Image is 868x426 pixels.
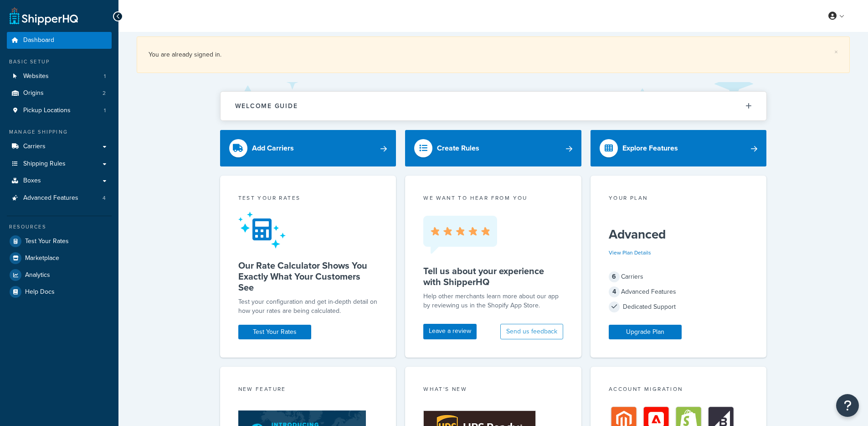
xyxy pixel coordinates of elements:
div: What's New [423,385,563,395]
span: 1 [104,107,106,114]
a: Analytics [7,267,112,283]
div: New Feature [238,385,378,395]
a: Create Rules [405,130,581,166]
span: Websites [23,73,49,80]
span: 1 [104,73,106,80]
div: Add Carriers [252,142,294,155]
li: Origins [7,85,112,102]
a: Websites1 [7,68,112,85]
span: Marketplace [25,255,59,262]
a: Upgrade Plan [609,325,682,339]
a: Add Carriers [220,130,396,166]
span: 2 [103,89,106,97]
li: Websites [7,68,112,85]
a: Advanced Features4 [7,190,112,207]
a: × [834,48,838,56]
div: Account Migration [609,385,749,395]
span: Pickup Locations [23,107,71,114]
div: Explore Features [622,142,678,155]
a: Test Your Rates [238,325,311,339]
span: Carriers [23,143,46,151]
div: Carriers [609,270,749,283]
span: Help Docs [25,288,55,296]
a: Carriers [7,138,112,155]
div: Create Rules [437,142,479,155]
div: Resources [7,223,112,231]
div: Your Plan [609,194,749,204]
a: Marketplace [7,250,112,266]
div: Test your rates [238,194,378,204]
div: Test your configuration and get in-depth detail on how your rates are being calculated. [238,297,378,316]
a: Pickup Locations1 [7,102,112,119]
a: View Plan Details [609,249,651,257]
div: You are already signed in. [149,48,838,61]
button: Send us feedback [500,324,563,339]
a: Origins2 [7,85,112,102]
div: Advanced Features [609,286,749,298]
span: Dashboard [23,36,54,44]
h5: Our Rate Calculator Shows You Exactly What Your Customers See [238,260,378,293]
a: Dashboard [7,32,112,49]
h5: Tell us about your experience with ShipperHQ [423,265,563,287]
span: Test Your Rates [25,238,69,245]
span: 4 [609,286,620,297]
a: Test Your Rates [7,233,112,249]
span: Analytics [25,271,50,279]
div: Basic Setup [7,58,112,66]
a: Leave a review [423,324,477,339]
span: 6 [609,271,620,282]
span: 4 [103,194,106,202]
h5: Advanced [609,227,749,242]
span: Origins [23,89,44,97]
p: we want to hear from you [423,194,563,202]
div: Dedicated Support [609,301,749,313]
h2: Welcome Guide [235,103,298,109]
a: Boxes [7,172,112,189]
div: Manage Shipping [7,128,112,136]
span: Advanced Features [23,194,78,202]
li: Pickup Locations [7,102,112,119]
button: Open Resource Center [836,394,859,417]
span: Shipping Rules [23,160,66,168]
li: Advanced Features [7,190,112,207]
a: Help Docs [7,284,112,300]
span: Boxes [23,177,41,185]
p: Help other merchants learn more about our app by reviewing us in the Shopify App Store. [423,292,563,310]
a: Shipping Rules [7,156,112,172]
a: Explore Features [591,130,767,166]
button: Welcome Guide [221,92,766,120]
